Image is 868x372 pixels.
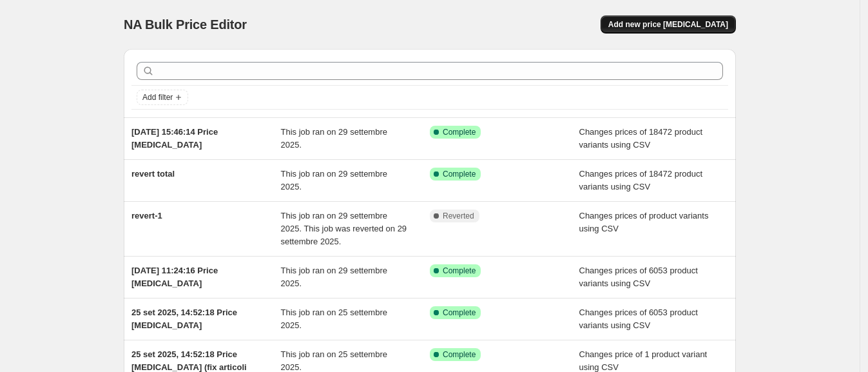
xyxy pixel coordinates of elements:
[142,92,173,103] span: Add filter
[281,308,387,330] span: This job ran on 25 settembre 2025.
[579,127,703,150] span: Changes prices of 18472 product variants using CSV
[579,211,709,233] span: Changes prices of product variants using CSV
[443,349,476,360] span: Complete
[131,127,218,150] span: [DATE] 15:46:14 Price [MEDICAL_DATA]
[131,266,218,288] span: [DATE] 11:24:16 Price [MEDICAL_DATA]
[124,17,247,32] span: NA Bulk Price Editor
[579,349,708,372] span: Changes price of 1 product variant using CSV
[443,266,476,276] span: Complete
[137,90,188,105] button: Add filter
[443,127,476,137] span: Complete
[579,308,698,330] span: Changes prices of 6053 product variants using CSV
[443,169,476,179] span: Complete
[601,15,736,34] button: Add new price [MEDICAL_DATA]
[443,211,474,221] span: Reverted
[281,127,387,150] span: This job ran on 29 settembre 2025.
[608,19,728,30] span: Add new price [MEDICAL_DATA]
[131,211,162,220] span: revert-1
[281,349,387,372] span: This job ran on 25 settembre 2025.
[131,169,175,179] span: revert total
[579,266,698,288] span: Changes prices of 6053 product variants using CSV
[281,266,387,288] span: This job ran on 29 settembre 2025.
[281,169,387,191] span: This job ran on 29 settembre 2025.
[281,211,407,246] span: This job ran on 29 settembre 2025. This job was reverted on 29 settembre 2025.
[443,308,476,318] span: Complete
[579,169,703,191] span: Changes prices of 18472 product variants using CSV
[131,308,237,330] span: 25 set 2025, 14:52:18 Price [MEDICAL_DATA]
